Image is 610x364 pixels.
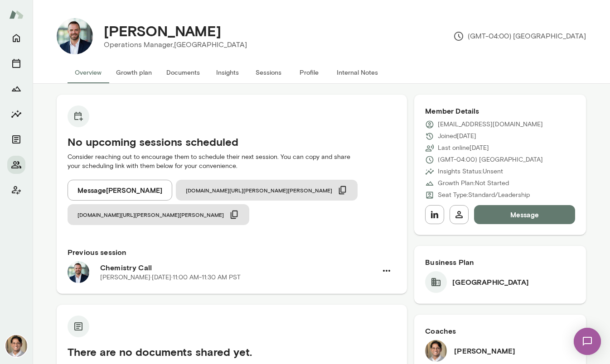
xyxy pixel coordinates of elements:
[68,134,396,149] h5: No upcoming sessions scheduled
[474,205,575,224] button: Message
[100,262,377,273] h6: Chemistry Call
[438,155,543,164] p: (GMT-04:00) [GEOGRAPHIC_DATA]
[425,105,575,116] h6: Member Details
[425,340,447,362] img: Vijay Rajendran
[68,62,109,83] button: Overview
[438,179,509,188] p: Growth Plan: Not Started
[7,181,25,199] button: Client app
[438,191,530,200] p: Seat Type: Standard/Leadership
[438,167,503,176] p: Insights Status: Unsent
[289,62,329,83] button: Profile
[454,345,515,356] h6: [PERSON_NAME]
[425,257,575,268] h6: Business Plan
[68,345,396,359] h5: There are no documents shared yet.
[7,80,25,98] button: Growth Plan
[7,130,25,148] button: Documents
[438,132,476,141] p: Joined [DATE]
[68,180,172,201] button: Message[PERSON_NAME]
[57,18,93,54] img: Joshua Demers
[452,277,529,287] h6: [GEOGRAPHIC_DATA]
[438,144,489,153] p: Last online [DATE]
[68,153,396,171] p: Consider reaching out to encourage them to schedule their next session. You can copy and share yo...
[109,62,159,83] button: Growth plan
[7,105,25,123] button: Insights
[77,211,224,218] span: [DOMAIN_NAME][URL][PERSON_NAME][PERSON_NAME]
[104,39,247,50] p: Operations Manager, [GEOGRAPHIC_DATA]
[248,62,289,83] button: Sessions
[453,31,586,42] p: (GMT-04:00) [GEOGRAPHIC_DATA]
[207,62,248,83] button: Insights
[329,62,385,83] button: Internal Notes
[438,120,543,129] p: [EMAIL_ADDRESS][DOMAIN_NAME]
[100,273,241,282] p: [PERSON_NAME] · [DATE] · 11:00 AM-11:30 AM PST
[68,247,396,258] h6: Previous session
[5,335,27,357] img: Vijay Rajendran
[9,6,24,23] img: Mento
[7,156,25,174] button: Members
[186,187,332,194] span: [DOMAIN_NAME][URL][PERSON_NAME][PERSON_NAME]
[7,29,25,47] button: Home
[176,180,358,201] button: [DOMAIN_NAME][URL][PERSON_NAME][PERSON_NAME]
[104,22,221,39] h4: [PERSON_NAME]
[7,54,25,72] button: Sessions
[68,204,249,225] button: [DOMAIN_NAME][URL][PERSON_NAME][PERSON_NAME]
[425,326,575,336] h6: Coaches
[159,62,207,83] button: Documents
